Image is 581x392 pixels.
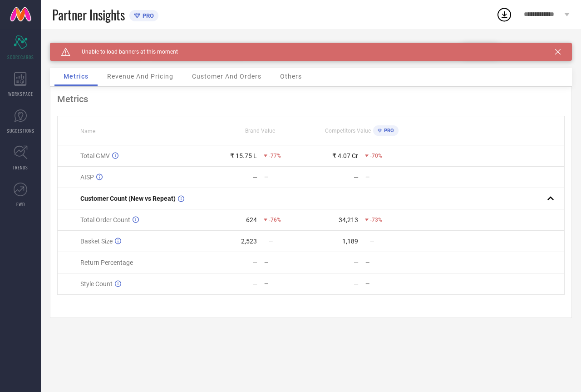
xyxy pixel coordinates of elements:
[252,259,257,266] div: —
[80,259,133,266] span: Return Percentage
[365,281,412,287] div: —
[496,6,512,23] div: Open download list
[342,238,358,245] div: 1,189
[354,174,359,181] div: —
[325,128,371,134] span: Competitors Value
[80,280,113,288] span: Style Count
[50,43,141,49] div: Brand
[382,128,394,134] span: PRO
[140,12,154,19] span: PRO
[252,280,257,288] div: —
[264,281,310,287] div: —
[264,259,310,266] div: —
[280,73,302,80] span: Others
[252,174,257,181] div: —
[370,238,374,244] span: —
[80,238,113,245] span: Basket Size
[354,280,359,288] div: —
[339,216,358,223] div: 34,213
[230,152,257,159] div: ₹ 15.75 L
[80,174,94,181] span: AISP
[57,94,565,104] div: Metrics
[13,164,28,171] span: TRENDS
[52,5,125,24] span: Partner Insights
[7,127,34,134] span: SUGGESTIONS
[80,216,130,223] span: Total Order Count
[16,201,25,208] span: FWD
[264,174,310,180] div: —
[8,90,33,97] span: WORKSPACE
[365,259,412,266] div: —
[7,54,34,60] span: SCORECARDS
[64,73,89,80] span: Metrics
[365,174,412,180] div: —
[80,152,110,159] span: Total GMV
[332,152,358,159] div: ₹ 4.07 Cr
[269,238,273,244] span: —
[107,73,173,80] span: Revenue And Pricing
[370,217,382,223] span: -73%
[246,216,257,223] div: 624
[241,238,257,245] div: 2,523
[269,217,281,223] span: -76%
[370,153,382,159] span: -70%
[245,128,275,134] span: Brand Value
[80,128,95,134] span: Name
[354,259,359,266] div: —
[192,73,261,80] span: Customer And Orders
[269,153,281,159] span: -77%
[80,195,176,202] span: Customer Count (New vs Repeat)
[70,49,178,55] span: Unable to load banners at this moment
